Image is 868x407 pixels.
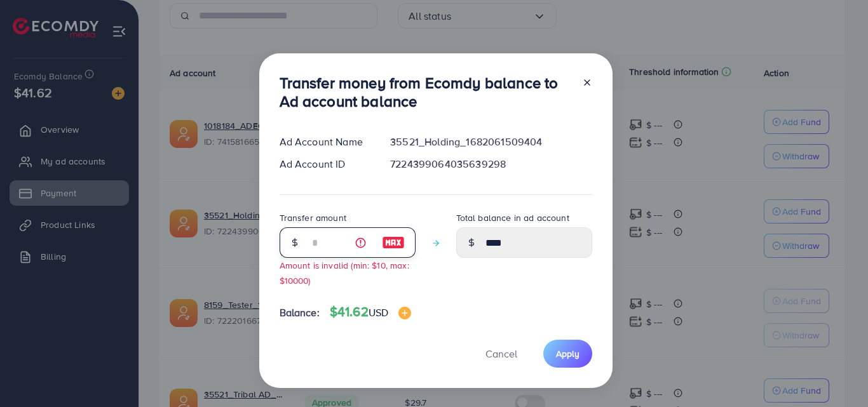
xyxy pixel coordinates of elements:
span: Apply [556,347,580,360]
div: Ad Account Name [269,135,381,149]
span: USD [369,305,388,319]
button: Cancel [470,340,533,367]
div: 35521_Holding_1682061509404 [380,135,602,149]
div: Ad Account ID [269,157,381,171]
div: 7224399064035639298 [380,157,602,171]
iframe: Chat [814,350,858,397]
img: image [382,235,405,250]
h3: Transfer money from Ecomdy balance to Ad account balance [280,74,572,110]
span: Balance: [280,305,320,320]
img: image [398,307,411,319]
button: Apply [543,340,592,367]
span: Cancel [485,347,517,361]
label: Transfer amount [280,211,346,224]
small: Amount is invalid (min: $10, max: $10000) [280,259,409,286]
h4: $41.62 [330,304,411,320]
label: Total balance in ad account [456,211,569,224]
